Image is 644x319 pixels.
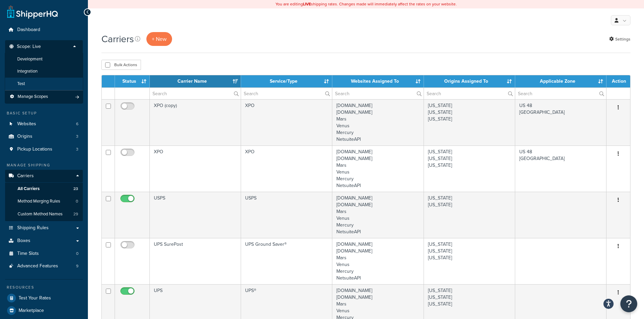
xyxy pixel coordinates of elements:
span: 0 [76,251,78,257]
th: Status: activate to sort column ascending [115,75,150,87]
th: Action [606,75,630,87]
a: Shipping Rules [5,222,83,234]
input: Search [424,88,515,99]
td: XPO (copy) [150,99,241,145]
a: Pickup Locations 3 [5,143,83,156]
li: All Carriers [5,183,83,195]
td: US 48 [GEOGRAPHIC_DATA] [515,99,606,145]
input: Search [332,88,423,99]
th: Websites Assigned To: activate to sort column ascending [332,75,424,87]
button: + New [146,32,172,46]
li: Carriers [5,170,83,221]
span: Test Your Rates [19,295,51,301]
span: Method Merging Rules [18,198,60,204]
td: [US_STATE] [US_STATE] [424,192,515,238]
span: Manage Scopes [18,94,48,100]
a: Custom Method Names 29 [5,208,83,220]
li: Integration [5,65,83,78]
span: Carriers [17,173,34,179]
a: Marketplace [5,304,83,317]
a: Dashboard [5,24,83,36]
button: Open Resource Center [620,295,637,312]
td: UPS Ground Saver® [241,238,332,284]
span: Marketplace [19,308,44,314]
a: Method Merging Rules 0 [5,195,83,208]
a: ShipperHQ Home [7,5,58,19]
span: Origins [17,134,32,139]
td: US 48 [GEOGRAPHIC_DATA] [515,145,606,192]
span: Websites [17,121,36,127]
a: Advanced Features 9 [5,260,83,272]
span: Shipping Rules [17,225,49,231]
span: 29 [73,211,78,217]
span: Development [17,56,43,62]
span: 9 [76,263,78,269]
li: Pickup Locations [5,143,83,156]
input: Search [150,88,241,99]
th: Carrier Name: activate to sort column ascending [150,75,241,87]
div: Resources [5,285,83,290]
input: Search [515,88,606,99]
li: Advanced Features [5,260,83,272]
li: Origins [5,130,83,143]
a: Origins 3 [5,130,83,143]
a: Websites 6 [5,118,83,130]
span: Scope: Live [17,44,41,50]
input: Search [241,88,332,99]
span: Dashboard [17,27,40,33]
span: All Carriers [18,186,40,192]
td: [US_STATE] [US_STATE] [US_STATE] [424,99,515,145]
a: All Carriers 23 [5,183,83,195]
span: Boxes [17,238,30,244]
td: [US_STATE] [US_STATE] [US_STATE] [424,145,515,192]
span: 3 [76,147,78,152]
span: 3 [76,134,78,139]
td: [DOMAIN_NAME] [DOMAIN_NAME] Mars Venus Mercury NetsuiteAPI [332,192,424,238]
span: 0 [76,198,78,204]
td: [DOMAIN_NAME] [DOMAIN_NAME] Mars Venus Mercury NetsuiteAPI [332,99,424,145]
td: USPS [150,192,241,238]
li: Custom Method Names [5,208,83,220]
span: Custom Method Names [18,211,63,217]
a: Boxes [5,235,83,247]
li: Websites [5,118,83,130]
th: Applicable Zone: activate to sort column ascending [515,75,606,87]
div: Manage Shipping [5,162,83,168]
a: Manage Scopes [8,94,79,100]
a: Test Your Rates [5,292,83,304]
a: Carriers [5,170,83,182]
td: [DOMAIN_NAME] [DOMAIN_NAME] Mars Venus Mercury NetsuiteAPI [332,238,424,284]
th: Service/Type: activate to sort column ascending [241,75,332,87]
td: XPO [241,145,332,192]
span: Time Slots [17,251,39,257]
span: Pickup Locations [17,147,52,152]
a: Time Slots 0 [5,247,83,260]
td: XPO [241,99,332,145]
td: [US_STATE] [US_STATE] [US_STATE] [424,238,515,284]
span: 23 [73,186,78,192]
span: Test [17,81,25,87]
h1: Carriers [101,32,134,46]
li: Method Merging Rules [5,195,83,208]
span: Advanced Features [17,263,58,269]
button: Bulk Actions [101,60,141,70]
li: Development [5,53,83,65]
td: USPS [241,192,332,238]
td: XPO [150,145,241,192]
span: Integration [17,69,38,74]
td: [DOMAIN_NAME] [DOMAIN_NAME] Mars Venus Mercury NetsuiteAPI [332,145,424,192]
li: Test [5,78,83,90]
div: Basic Setup [5,110,83,116]
a: Settings [609,34,630,44]
li: Time Slots [5,247,83,260]
td: UPS SurePost [150,238,241,284]
th: Origins Assigned To: activate to sort column ascending [424,75,515,87]
span: 6 [76,121,78,127]
b: LIVE [303,1,311,7]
